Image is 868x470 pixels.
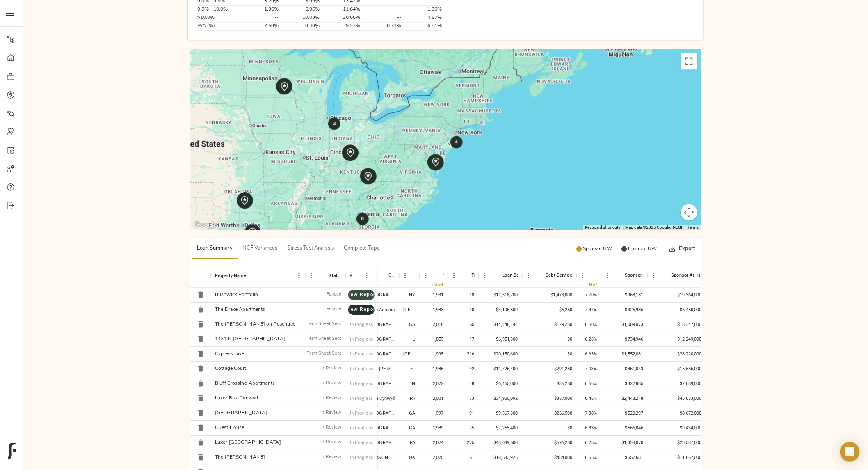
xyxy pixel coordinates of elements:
div: 1,931 [420,288,448,303]
a: Guest House [215,425,244,430]
p: Term Sheet Sent [307,351,342,358]
button: Export [668,239,697,259]
div: 65 [448,317,479,332]
div: $5,250 [522,303,577,317]
div: $1,552,081 [601,347,648,362]
div: $0 [522,332,577,347]
button: Delete [194,407,207,419]
td: WA (%) [197,22,238,30]
div: Sponsor As-Is Valuation [672,263,722,287]
div: $596,250 [522,436,577,450]
div: Report [346,264,377,288]
div: 7.47% [577,303,601,317]
div: $1,009,073 [601,317,648,332]
div: $9,367,300 [479,406,522,421]
button: Menu [399,269,411,282]
div: 75 [448,421,479,436]
button: Menu [361,269,373,282]
img: logo [8,443,16,459]
button: Sort [660,270,672,281]
div: 6.46% [577,391,601,406]
div: $0 [522,421,577,436]
div: $9,434,000 [648,421,706,436]
div: Status [329,264,342,288]
span: View Report [356,291,366,299]
a: The [PERSON_NAME] on Peachtree [215,322,296,327]
div: 17 [448,332,479,347]
div: GA [409,425,416,431]
p: In Progress [350,336,373,343]
strong: 2 [333,121,336,126]
button: Delete [194,392,207,404]
p: In Progress [350,425,373,431]
a: View Report [348,290,375,300]
p: In Review [320,410,341,417]
div: Port Richey [369,366,395,372]
div: Sponsor As-Is NOI [625,263,664,287]
div: TX [403,351,416,358]
button: Delete [194,362,207,375]
div: Status [305,264,346,288]
p: In Progress [350,440,373,446]
p: In Progress [350,366,373,372]
div: 2,022 [420,376,448,391]
p: In Review [320,424,341,431]
div: 6.28% [577,436,601,450]
div: $18,347,000 [648,317,706,332]
span: Complete Tape [344,244,380,253]
div: 92 [448,362,479,376]
p: Funded [327,306,342,313]
div: 6.66% [577,376,601,391]
span: Loan Summary [197,244,233,253]
p: In Progress [350,454,373,461]
p: In Progress [350,351,373,358]
div: 2,021 [420,391,448,406]
button: Menu [479,269,491,282]
div: $5,450,000 [648,303,706,317]
p: In Review [320,439,341,446]
button: Sort [460,270,472,281]
div: Open Intercom Messenger [840,442,860,462]
span: Map data ©2025 Google, INEGI [626,225,683,229]
div: Property Name [215,264,247,288]
p: Fulcrum UW [628,245,657,252]
div: $1,473,000 [522,288,577,303]
div: Indianapolis [369,381,395,387]
div: NY [409,292,416,298]
div: $520,297 [601,406,648,421]
span: Stress Test Analysis [287,244,334,253]
div: City [388,263,395,287]
button: Sort [432,270,443,281]
a: Open this area in Google Maps (opens a new window) [192,220,219,230]
div: $1,338,070 [601,436,648,450]
div: 1,997 [420,406,448,421]
div: 173 [448,391,479,406]
div: 7.03% [577,362,601,376]
td: 10.03% [279,14,320,22]
div: 225 [448,436,479,450]
button: Menu [648,269,660,282]
div: 216 [448,347,479,362]
p: In Progress [350,381,373,387]
a: The [PERSON_NAME] [215,455,265,460]
td: 1.36% [402,6,443,14]
button: Keyboard shortcuts [585,225,621,230]
td: 9.27% [320,22,361,30]
div: $20,150,680 [479,347,522,362]
div: 6.28% [577,332,601,347]
button: Sort [586,270,597,281]
div: $45,633,000 [648,391,706,406]
div: $48,089,500 [479,436,522,450]
div: 6.83% [577,421,601,436]
button: Menu [601,269,614,282]
button: Sort [352,270,363,281]
td: 5.96% [279,6,320,14]
a: Luxor [GEOGRAPHIC_DATA] [215,440,281,445]
div: $6,465,000 [479,376,522,391]
button: Menu [420,269,432,282]
td: >10.0% [197,14,238,22]
div: $2,448,218 [601,391,648,406]
p: In Review [320,395,341,402]
p: In Progress [350,395,373,402]
div: 1,986 [420,362,448,376]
